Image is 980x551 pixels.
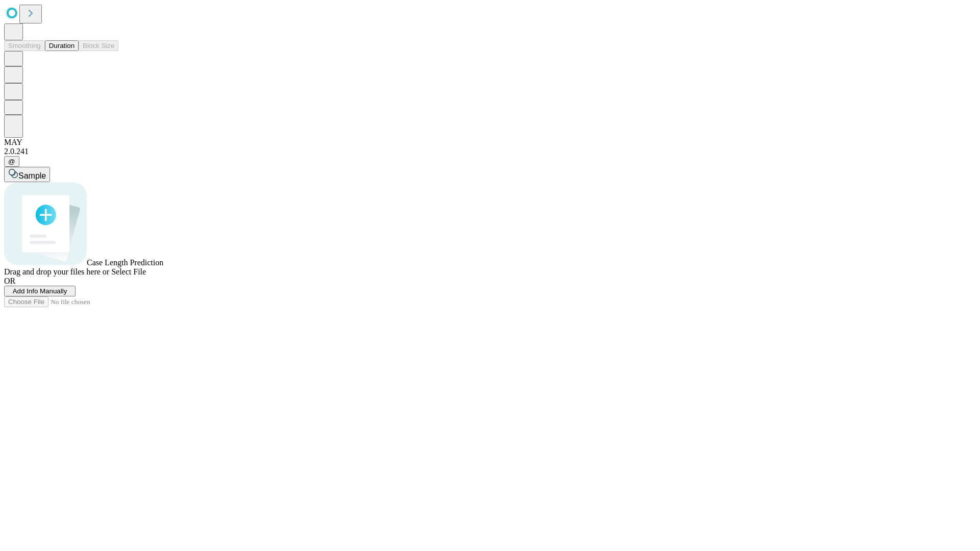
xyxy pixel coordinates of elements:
[4,167,50,182] button: Sample
[18,171,46,180] span: Sample
[13,287,67,295] span: Add Info Manually
[111,267,146,276] span: Select File
[4,277,15,285] span: OR
[45,40,79,51] button: Duration
[4,147,976,156] div: 2.0.241
[4,138,976,147] div: MAY
[4,267,109,276] span: Drag and drop your files here or
[4,156,19,167] button: @
[4,286,76,296] button: Add Info Manually
[79,40,118,51] button: Block Size
[87,258,163,267] span: Case Length Prediction
[4,40,45,51] button: Smoothing
[8,158,15,165] span: @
